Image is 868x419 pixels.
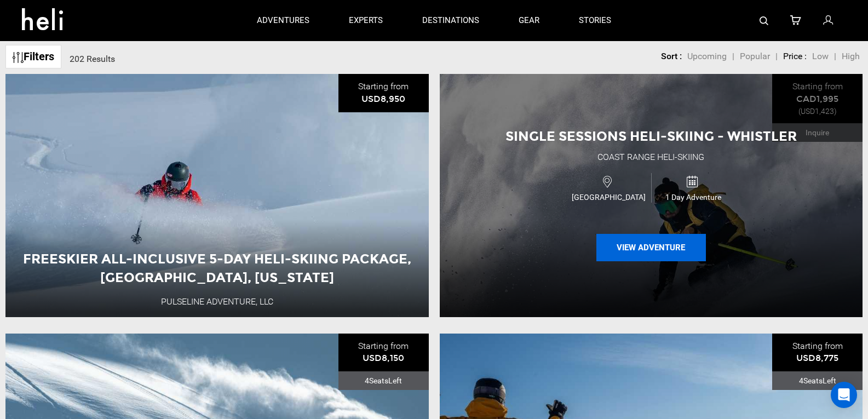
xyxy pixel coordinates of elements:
p: adventures [257,15,309,26]
span: 202 Results [70,54,115,64]
li: Sort : [661,50,682,63]
li: Price : [783,50,807,63]
span: Single Sessions Heli-Skiing - Whistler [505,128,797,144]
li: | [732,50,734,63]
p: experts [349,15,383,26]
span: Popular [740,51,770,61]
span: Upcoming [687,51,727,61]
span: High [842,51,860,61]
p: destinations [422,15,479,26]
img: search-bar-icon.svg [760,16,768,25]
button: View Adventure [596,234,706,261]
span: Low [812,51,829,61]
li: | [775,50,778,63]
span: 1 Day Adventure [652,192,735,203]
a: Filters [5,45,61,68]
div: Coast Range Heli-Skiing [597,151,704,164]
span: [GEOGRAPHIC_DATA] [566,192,651,203]
li: | [834,50,836,63]
div: Open Intercom Messenger [831,382,857,408]
img: btn-icon.svg [13,52,24,63]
